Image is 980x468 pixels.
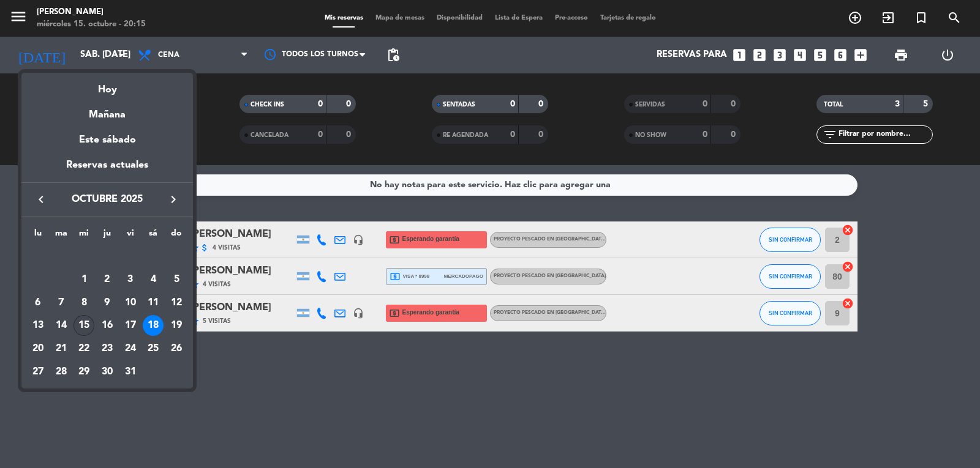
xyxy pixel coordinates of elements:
div: 4 [143,269,164,290]
div: Reservas actuales [21,157,193,182]
div: 12 [166,292,187,313]
div: Este sábado [21,123,193,157]
div: 21 [51,338,72,359]
div: 22 [73,338,94,359]
div: Mañana [21,98,193,123]
td: 22 de octubre de 2025 [72,337,96,360]
button: keyboard_arrow_right [162,191,184,207]
div: 27 [28,362,48,382]
td: 23 de octubre de 2025 [96,337,119,360]
div: 6 [28,292,48,313]
td: 5 de octubre de 2025 [165,268,188,291]
td: OCT. [26,245,188,268]
td: 6 de octubre de 2025 [26,291,50,314]
td: 25 de octubre de 2025 [142,337,165,360]
div: 25 [143,338,164,359]
td: 14 de octubre de 2025 [50,314,73,337]
div: 11 [143,292,164,313]
td: 3 de octubre de 2025 [119,268,142,291]
div: 19 [166,315,187,336]
th: viernes [119,226,142,245]
div: 29 [73,362,94,382]
td: 13 de octubre de 2025 [26,314,50,337]
td: 16 de octubre de 2025 [96,314,119,337]
div: 26 [166,338,187,359]
div: 5 [166,269,187,290]
div: 20 [28,338,48,359]
div: 16 [97,315,118,336]
th: jueves [96,226,119,245]
td: 31 de octubre de 2025 [119,360,142,384]
th: sábado [142,226,165,245]
td: 21 de octubre de 2025 [50,337,73,360]
td: 24 de octubre de 2025 [119,337,142,360]
td: 15 de octubre de 2025 [72,314,96,337]
div: 28 [51,362,72,382]
th: domingo [165,226,188,245]
div: 3 [120,269,141,290]
div: 7 [51,292,72,313]
td: 17 de octubre de 2025 [119,314,142,337]
div: 2 [97,269,118,290]
td: 29 de octubre de 2025 [72,360,96,384]
td: 4 de octubre de 2025 [142,268,165,291]
div: 8 [73,292,94,313]
div: 18 [143,315,164,336]
td: 28 de octubre de 2025 [50,360,73,384]
td: 27 de octubre de 2025 [26,360,50,384]
i: keyboard_arrow_right [166,192,181,207]
th: lunes [26,226,50,245]
th: martes [50,226,73,245]
div: 13 [28,315,48,336]
td: 8 de octubre de 2025 [72,291,96,314]
div: 23 [97,338,118,359]
td: 12 de octubre de 2025 [165,291,188,314]
span: octubre 2025 [52,191,162,207]
td: 30 de octubre de 2025 [96,360,119,384]
td: 19 de octubre de 2025 [165,314,188,337]
td: 26 de octubre de 2025 [165,337,188,360]
div: 14 [51,315,72,336]
div: 1 [73,269,94,290]
i: keyboard_arrow_left [34,192,48,207]
td: 10 de octubre de 2025 [119,291,142,314]
td: 9 de octubre de 2025 [96,291,119,314]
div: 17 [120,315,141,336]
td: 20 de octubre de 2025 [26,337,50,360]
div: 10 [120,292,141,313]
div: 9 [97,292,118,313]
div: 24 [120,338,141,359]
div: 30 [97,362,118,382]
div: 31 [120,362,141,382]
div: 15 [73,315,94,336]
div: Hoy [21,73,193,98]
button: keyboard_arrow_left [30,191,52,207]
td: 1 de octubre de 2025 [72,268,96,291]
td: 2 de octubre de 2025 [96,268,119,291]
td: 11 de octubre de 2025 [142,291,165,314]
th: miércoles [72,226,96,245]
td: 7 de octubre de 2025 [50,291,73,314]
td: 18 de octubre de 2025 [142,314,165,337]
